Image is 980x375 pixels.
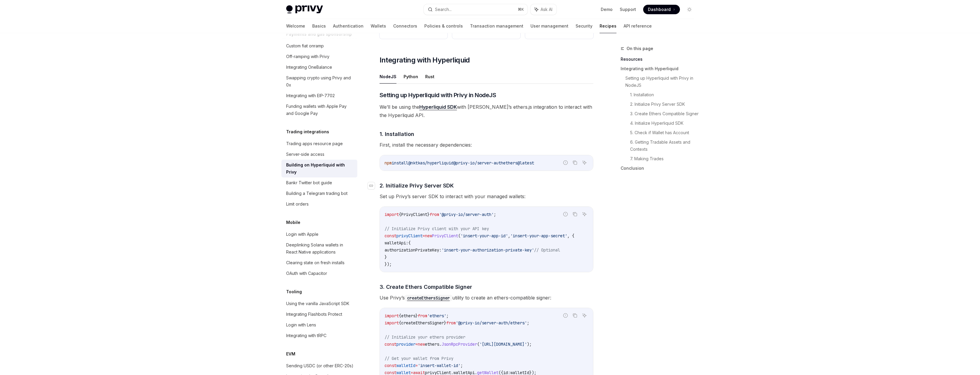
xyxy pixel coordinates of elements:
[385,226,489,231] span: // Initialize Privy client with your API key
[401,212,427,217] span: PrivyClient
[601,7,613,12] a: Demo
[621,55,699,64] a: Resources
[630,109,699,118] a: 3. Create Ethers Compatible Signer
[286,332,326,339] div: Integrating with tRPC
[385,160,392,166] span: npm
[401,320,444,326] span: createEthersSigner
[385,342,396,347] span: const
[534,247,560,253] span: // Optional
[439,342,442,347] span: .
[385,262,392,267] span: });
[286,128,329,135] h5: Trading integrations
[408,240,411,246] span: {
[625,73,699,90] a: Setting up Hyperliquid with Privy in NodeJS
[630,128,699,137] a: 5. Check if Wallet has Account
[508,233,510,238] span: ,
[600,19,616,33] a: Recipes
[385,254,387,260] span: }
[630,90,699,100] a: 1. Installation
[571,312,579,319] button: Copy the contents from the code block
[286,42,324,49] div: Custom fiat onramp
[286,5,323,14] img: light logo
[385,320,399,326] span: import
[477,342,479,347] span: (
[430,212,439,217] span: from
[444,320,446,326] span: }
[562,159,569,166] button: Report incorrect code
[281,229,357,240] a: Login with Apple
[281,101,357,119] a: Funding wallets with Apple Pay and Google Pay
[415,313,418,318] span: }
[286,103,354,117] div: Funding wallets with Apple Pay and Google Pay
[425,70,434,84] button: Rust
[460,233,508,238] span: 'insert-your-app-id'
[281,309,357,320] a: Integrating Flashbots Protect
[281,73,357,90] a: Swapping crypto using Privy and 0x
[401,313,415,318] span: ethers
[281,240,357,257] a: Deeplinking Solana wallets in React Native applications
[286,151,324,158] div: Server-side access
[380,70,396,84] button: NodeJS
[541,7,552,12] span: Ask AI
[286,231,318,238] div: Login with Apple
[581,210,588,218] button: Ask AI
[685,5,694,14] button: Toggle dark mode
[446,313,449,318] span: ;
[458,233,460,238] span: (
[425,233,432,238] span: new
[396,363,415,368] span: walletId
[567,233,574,238] span: , {
[424,4,528,15] button: Search...⌘K
[392,160,408,166] span: install
[281,188,357,199] a: Building a Telegram trading bot
[368,182,380,190] a: Navigate to header
[286,270,327,277] div: OAuth with Capacitor
[286,19,305,33] a: Welcome
[621,164,699,173] a: Conclusion
[503,160,534,166] span: ethers@latest
[286,74,354,89] div: Swapping crypto using Privy and 0x
[518,7,524,12] span: ⌘ K
[630,137,699,154] a: 6. Getting Tradable Assets and Contexts
[281,62,357,73] a: Integrating OneBalance
[427,212,430,217] span: }
[286,362,353,369] div: Sending USDC (or other ERC-20s)
[415,342,418,347] span: =
[494,212,496,217] span: ;
[380,130,414,138] span: 1. Installation
[571,210,579,218] button: Copy the contents from the code block
[396,342,415,347] span: provider
[424,19,463,33] a: Policies & controls
[435,6,452,13] div: Search...
[281,90,357,101] a: Integrating with EIP-7702
[432,233,458,238] span: PrivyClient
[312,19,326,33] a: Basics
[620,7,636,12] a: Support
[479,342,527,347] span: '[URL][DOMAIN_NAME]'
[281,138,357,149] a: Trading apps resource page
[380,294,593,302] span: Use Privy’s utility to create an ethers-compatible signer:
[281,41,357,51] a: Custom fiat onramp
[281,298,357,309] a: Using the vanilla JavaScript SDK
[442,247,534,253] span: 'insert-your-authorization-private-key'
[624,19,652,33] a: API reference
[446,320,456,326] span: from
[380,283,472,291] span: 3. Create Ethers Compatible Signer
[470,19,523,33] a: Transaction management
[630,154,699,164] a: 7. Making Trades
[442,342,477,347] span: JsonRpcProvider
[456,320,527,326] span: '@privy-io/server-auth/ethers'
[399,313,401,318] span: {
[380,192,593,201] span: Set up Privy’s server SDK to interact with your managed wallets:
[530,19,568,33] a: User management
[333,19,364,33] a: Authentication
[281,51,357,62] a: Off-ramping with Privy
[286,64,332,71] div: Integrating OneBalance
[427,313,446,318] span: 'ethers'
[281,149,357,160] a: Server-side access
[380,103,593,119] span: We’ll be using the with [PERSON_NAME]’s ethers.js integration to interact with the Hyperliquid API.
[418,313,427,318] span: from
[527,320,529,326] span: ;
[281,330,357,341] a: Integrating with tRPC
[385,233,396,238] span: const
